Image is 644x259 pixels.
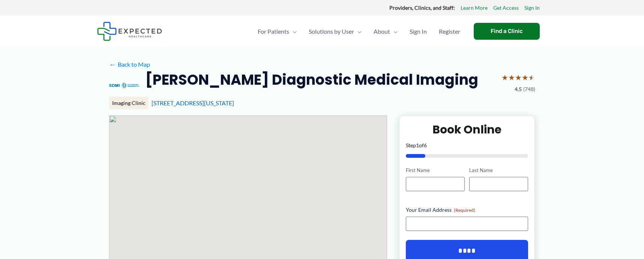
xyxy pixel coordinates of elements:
a: Sign In [404,18,433,45]
h2: [PERSON_NAME] Diagnostic Medical Imaging [145,70,478,89]
a: Find a Clinic [474,23,540,40]
a: Sign In [524,3,540,13]
a: For PatientsMenu Toggle [252,18,303,45]
span: Menu Toggle [390,18,398,45]
strong: Providers, Clinics, and Staff: [389,4,455,11]
span: 6 [424,142,427,148]
span: Register [439,18,460,45]
a: Solutions by UserMenu Toggle [303,18,368,45]
nav: Primary Site Navigation [252,18,466,45]
a: ←Back to Map [109,59,150,70]
h2: Book Online [406,122,528,137]
span: ← [109,61,116,68]
span: 4.5 [515,84,522,94]
p: Step of [406,143,528,148]
span: For Patients [258,18,289,45]
span: 1 [416,142,419,148]
span: Menu Toggle [354,18,362,45]
span: ★ [528,70,535,84]
span: Menu Toggle [289,18,297,45]
a: AboutMenu Toggle [368,18,404,45]
span: ★ [522,70,528,84]
a: Register [433,18,466,45]
span: Sign In [410,18,427,45]
a: [STREET_ADDRESS][US_STATE] [152,99,234,106]
span: (Required) [454,207,475,213]
div: Imaging Clinic [109,97,149,109]
span: (748) [523,84,535,94]
label: Your Email Address [406,206,528,214]
span: ★ [501,70,508,84]
a: Get Access [493,3,519,13]
img: Expected Healthcare Logo - side, dark font, small [97,22,162,41]
span: About [374,18,390,45]
span: ★ [515,70,522,84]
span: Solutions by User [309,18,354,45]
a: Learn More [461,3,488,13]
label: First Name [406,167,465,174]
label: Last Name [469,167,528,174]
span: ★ [508,70,515,84]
